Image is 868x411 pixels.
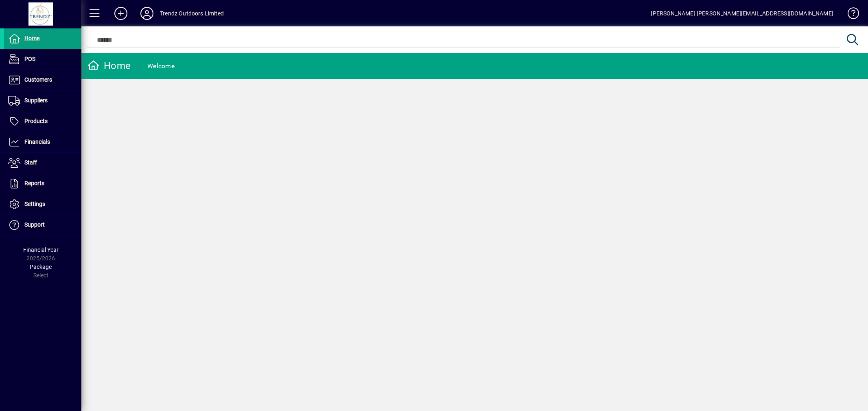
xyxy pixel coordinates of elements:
[4,153,81,173] a: Staff
[651,7,833,20] div: [PERSON_NAME] [PERSON_NAME][EMAIL_ADDRESS][DOMAIN_NAME]
[842,2,858,28] a: Knowledge Base
[24,56,35,62] span: POS
[24,97,48,104] span: Suppliers
[4,49,81,69] a: POS
[108,6,134,21] button: Add
[160,7,224,20] div: Trendz Outdoors Limited
[23,247,59,253] span: Financial Year
[4,194,81,214] a: Settings
[4,132,81,152] a: Financials
[4,70,81,90] a: Customers
[24,76,52,83] span: Customers
[4,91,81,111] a: Suppliers
[134,6,160,21] button: Profile
[24,180,44,186] span: Reports
[24,138,50,145] span: Financials
[4,111,81,132] a: Products
[24,221,45,228] span: Support
[24,118,48,124] span: Products
[24,35,39,41] span: Home
[87,59,131,72] div: Home
[4,215,81,235] a: Support
[147,60,175,73] div: Welcome
[24,201,45,207] span: Settings
[4,173,81,194] a: Reports
[24,159,37,166] span: Staff
[30,264,52,270] span: Package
